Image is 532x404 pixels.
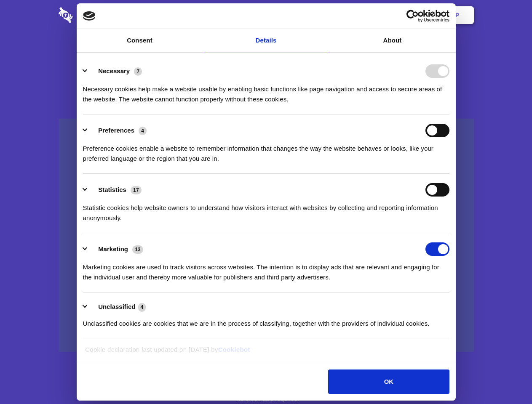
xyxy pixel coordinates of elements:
span: 4 [138,303,146,311]
label: Preferences [98,127,134,134]
img: logo-wordmark-white-trans-d4663122ce5f474addd5e946df7df03e33cb6a1c49d2221995e7729f52c070b2.svg [59,7,131,23]
label: Necessary [98,67,130,74]
div: Preference cookies enable a website to remember information that changes the way the website beha... [83,137,449,164]
h1: Eliminate Slack Data Loss. [59,38,474,68]
a: About [329,29,456,52]
div: Statistic cookies help website owners to understand how visitors interact with websites by collec... [83,197,449,223]
button: Unclassified (4) [83,302,151,312]
button: OK [328,369,449,394]
a: Contact [342,2,380,28]
div: Necessary cookies help make a website usable by enabling basic functions like page navigation and... [83,78,449,104]
a: Consent [77,29,203,52]
label: Marketing [98,245,128,252]
div: Unclassified cookies are cookies that we are in the process of classifying, together with the pro... [83,312,449,329]
span: 7 [134,67,142,76]
button: Statistics (17) [83,183,147,197]
a: Login [382,2,419,28]
iframe: Drift Widget Chat Controller [490,362,522,394]
div: Marketing cookies are used to track visitors across websites. The intention is to display ads tha... [83,256,449,282]
a: Wistia video thumbnail [59,119,474,352]
a: Details [203,29,329,52]
div: Cookie declaration last updated on [DATE] by [79,345,453,361]
span: 17 [131,186,142,194]
a: Pricing [247,2,284,28]
label: Statistics [98,186,126,193]
button: Marketing (13) [83,242,149,256]
img: logo [83,11,96,21]
a: Usercentrics Cookiebot - opens in a new window [376,10,449,22]
button: Preferences (4) [83,124,152,137]
span: 4 [139,127,147,135]
a: Cookiebot [218,346,250,353]
span: 13 [132,245,143,254]
button: Necessary (7) [83,64,147,78]
h4: Auto-redaction of sensitive data, encrypted data sharing and self-destructing private chats. Shar... [59,77,474,104]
